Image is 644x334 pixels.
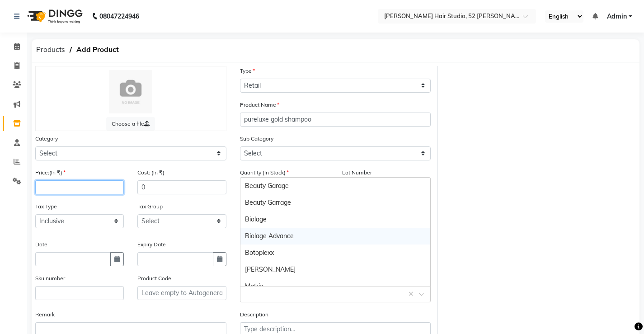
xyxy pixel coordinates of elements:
[240,169,289,177] label: Quantity (In Stock)
[409,289,416,299] span: Clear all
[240,101,279,109] label: Product Name
[109,70,152,113] img: Cinque Terre
[342,169,372,177] label: Lot Number
[240,178,431,194] div: Beauty Garage
[240,261,431,278] div: [PERSON_NAME]
[35,202,57,211] label: Tax Type
[137,274,171,282] label: Product Code
[240,245,431,261] div: Botoplexx
[240,194,431,211] div: Beauty Garrage
[137,240,166,249] label: Expiry Date
[72,42,123,58] span: Add Product
[240,211,431,228] div: Biolage
[35,240,47,249] label: Date
[137,202,163,211] label: Tax Group
[240,177,431,287] ng-dropdown-panel: Options list
[23,4,85,29] img: logo
[607,12,627,21] span: Admin
[240,228,431,245] div: Biolage Advance
[106,117,155,131] label: Choose a file
[32,42,70,58] span: Products
[35,310,55,319] label: Remark
[99,4,139,29] b: 08047224946
[35,274,65,282] label: Sku number
[137,169,165,177] label: Cost: (In ₹)
[240,310,268,319] label: Description
[137,286,226,300] input: Leave empty to Autogenerate
[240,67,255,75] label: Type
[240,135,273,143] label: Sub Category
[240,278,431,295] div: Matrix
[35,135,58,143] label: Category
[35,169,66,177] label: Price:(In ₹)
